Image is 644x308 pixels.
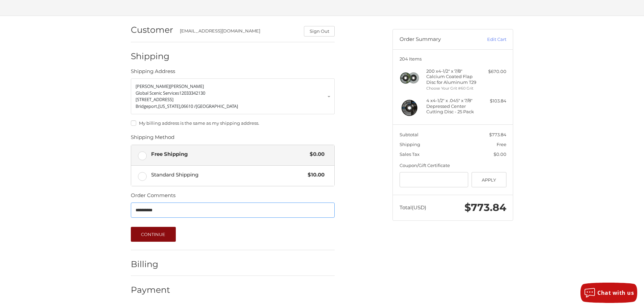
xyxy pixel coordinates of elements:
button: Sign Out [304,26,335,37]
input: Gift Certificate or Coupon Code [400,172,469,187]
span: $773.84 [489,132,506,137]
legend: Shipping Address [131,68,175,78]
h4: 200 x 4-1/2" x 7/8" Calcium Coated Flap Disc for Aluminum T29 [426,68,478,85]
h2: Customer [131,25,173,35]
span: Standard Shipping [151,171,305,179]
span: Global Scenic Services [136,90,179,96]
span: Sales Tax [400,151,420,157]
div: $670.00 [480,68,506,75]
span: $10.00 [304,171,325,179]
span: $0.00 [306,150,325,158]
button: Chat with us [580,283,637,303]
span: $773.84 [464,201,506,214]
div: [EMAIL_ADDRESS][DOMAIN_NAME] [180,28,297,37]
span: [PERSON_NAME] [136,83,170,89]
span: Shipping [400,142,420,147]
a: Edit Cart [472,36,506,43]
span: [STREET_ADDRESS] [136,96,173,102]
span: 12033342130 [179,90,205,96]
span: Free Shipping [151,150,307,158]
span: Bridgeport, [136,103,158,109]
span: Subtotal [400,132,419,137]
span: [PERSON_NAME] [170,83,204,89]
button: Apply [472,172,506,187]
span: 06610 / [181,103,196,109]
span: Free [497,142,506,147]
span: Total (USD) [400,204,426,211]
h3: Order Summary [400,36,472,43]
a: Enter or select a different address [131,78,335,114]
span: [US_STATE], [158,103,181,109]
h3: 204 Items [400,56,506,62]
label: My billing address is the same as my shipping address. [131,120,335,126]
h2: Payment [131,285,170,295]
legend: Shipping Method [131,134,174,144]
button: Continue [131,227,176,242]
div: Coupon/Gift Certificate [400,162,506,169]
h4: 4 x 4-1/2" x .045" x 7/8" Depressed Center Cutting Disc - 25 Pack [426,98,478,114]
span: [GEOGRAPHIC_DATA] [196,103,238,109]
li: Choose Your Grit #60 Grit [426,86,478,91]
span: $0.00 [494,151,506,157]
legend: Order Comments [131,192,175,203]
div: $103.84 [480,98,506,104]
span: Chat with us [597,289,634,297]
h2: Shipping [131,51,170,62]
h2: Billing [131,259,170,269]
